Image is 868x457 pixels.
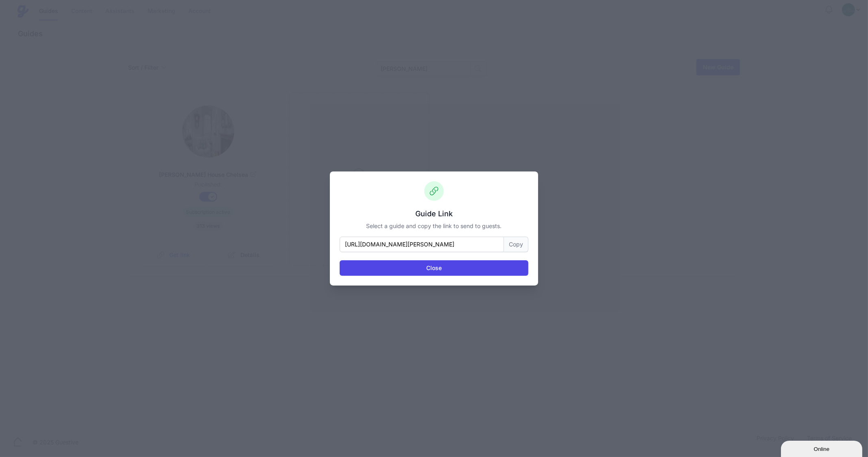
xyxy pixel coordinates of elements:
iframe: chat widget [781,439,864,457]
h3: Guide Link [340,209,528,219]
button: Copy [504,237,528,252]
p: Select a guide and copy the link to send to guests. [340,222,528,230]
button: Close [340,260,528,276]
